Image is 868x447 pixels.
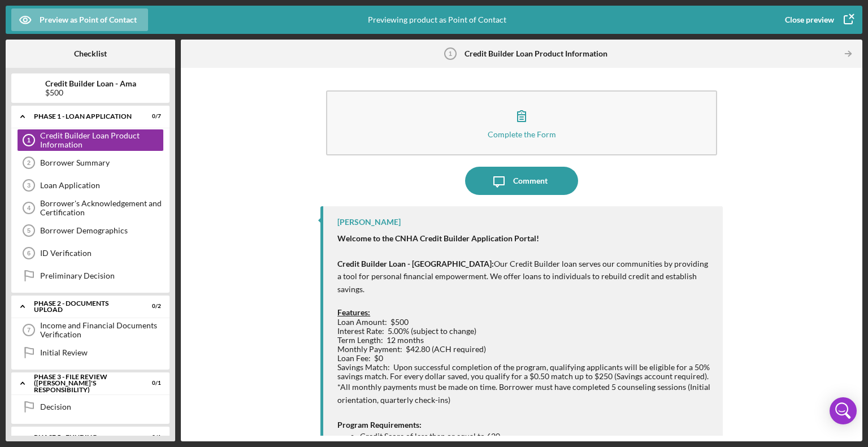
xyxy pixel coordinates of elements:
div: Borrower Summary [40,158,163,167]
b: Credit Builder Loan - Ama [45,79,136,88]
strong: Welcome to the CNHA Credit Builder Application Portal! [337,233,539,243]
div: 0 / 2 [141,303,161,310]
strong: Program Requirements: [337,420,422,429]
div: Complete the Form [488,130,556,138]
div: Credit Builder Loan Product Information [40,131,163,149]
button: Complete the Form [326,90,717,155]
div: PHASE 3 - FILE REVIEW ([PERSON_NAME]'s Responsibility) [34,374,133,393]
div: $500 [45,88,136,97]
span: Interest Rate: 5.00% (subject to change) [337,326,476,336]
tspan: 6 [27,250,31,257]
tspan: 5 [27,227,31,234]
p: Our Credit Builder loan serves our communities by providing a tool for personal financial empower... [337,258,711,296]
div: 0 / 1 [141,380,161,387]
li: Credit Score of less than or equal to 620 [360,432,711,441]
tspan: 3 [27,182,31,189]
strong: Features: [337,307,370,317]
div: Initial Review [40,348,163,357]
button: Preview as Point of Contact [11,8,148,31]
span: Monthly Payment: $42.80 (ACH required) [337,344,486,354]
span: Savings Match: Upon successful completion of the program, qualifying applicants will be eligible ... [337,362,710,381]
div: Phase 1 - Loan Application [34,113,133,120]
div: ID Verification [40,249,163,258]
div: Comment [513,167,548,195]
div: Decision [40,402,163,411]
div: Phase 2 - DOCUMENTS UPLOAD [34,300,133,313]
div: Phase 5 - Funding [34,434,133,441]
tspan: 7 [27,327,31,333]
div: [PERSON_NAME] [337,218,401,227]
p: *All monthly payments must be made on time. Borrower must have completed 5 counseling sessions (I... [337,381,711,406]
b: Credit Builder Loan Product Information [465,49,607,58]
span: Loan Fee: $0 [337,353,383,363]
div: Borrower's Acknowledgement and Certification [40,199,163,217]
span: Loan Amount: $500 [337,317,409,327]
div: Open Intercom Messenger [830,397,857,424]
div: Close preview [785,8,834,31]
strong: Credit Builder Loan - [GEOGRAPHIC_DATA]: [337,259,494,268]
tspan: 2 [27,159,31,166]
div: Borrower Demographics [40,226,163,235]
div: Preliminary Decision [40,271,163,280]
tspan: 4 [27,205,31,211]
div: Loan Application [40,181,163,190]
button: Close preview [774,8,862,31]
div: 0 / 7 [141,113,161,120]
div: Previewing product as Point of Contact [368,6,506,34]
div: 0 / 1 [141,434,161,441]
span: Term Length: 12 months [337,335,424,345]
button: Comment [465,167,578,195]
div: Preview as Point of Contact [40,8,137,31]
tspan: 1 [448,50,452,57]
tspan: 1 [27,137,31,144]
b: Checklist [74,49,107,58]
div: Income and Financial Documents Verification [40,321,163,339]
